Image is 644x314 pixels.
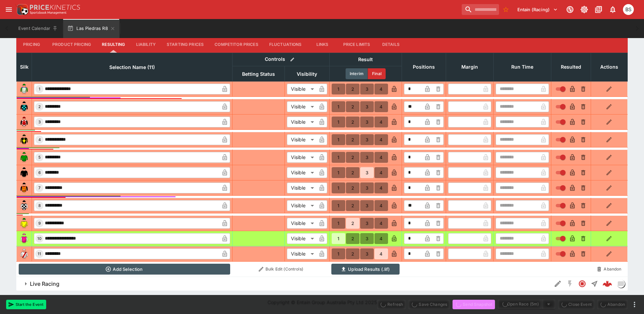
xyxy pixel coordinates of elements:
div: Visible [287,84,316,94]
button: 1 [332,117,345,127]
button: SGM Disabled [564,278,576,290]
button: 2 [346,218,360,229]
th: Positions [402,53,446,81]
th: Result [329,53,402,66]
button: 2 [346,182,360,193]
button: Documentation [592,3,605,16]
button: 2 [346,84,360,94]
img: runner 9 [19,218,30,229]
img: runner 3 [19,117,30,127]
img: runner 7 [19,182,30,193]
span: 5 [37,155,42,160]
button: 4 [374,233,388,244]
button: 1 [332,152,345,163]
button: 1 [332,101,345,112]
a: eaa90a3a-3728-41fa-bcc0-eb10507dd528 [601,277,614,291]
span: Mark an event as closed and abandoned. [597,300,628,307]
span: 9 [37,221,42,226]
button: Edit Detail [552,278,564,290]
span: 3 [37,120,42,124]
button: 3 [360,101,374,112]
button: 3 [360,84,374,94]
button: No Bookmarks [500,4,511,15]
span: 2 [37,104,42,109]
button: 4 [374,84,388,94]
img: runner 8 [19,200,30,211]
span: Visibility [289,70,325,78]
button: 3 [360,200,374,211]
button: Connected to PK [564,3,576,16]
img: runner 5 [19,152,30,163]
div: eaa90a3a-3728-41fa-bcc0-eb10507dd528 [603,279,612,289]
div: Visible [287,182,316,193]
button: 2 [346,152,360,163]
div: liveracing [617,280,625,288]
button: 2 [346,167,360,178]
button: 1 [332,200,345,211]
button: Price Limits [338,36,376,53]
button: Bulk edit [288,55,297,64]
button: Pricing [16,36,47,53]
button: Details [375,36,406,53]
button: Competitor Prices [209,36,264,53]
button: Abandon [593,264,625,275]
button: 1 [332,84,345,94]
button: open drawer [3,3,15,16]
span: 11 [36,251,42,256]
button: Bulk Edit (Controls) [234,264,327,275]
button: Liability [131,36,161,53]
div: Visible [287,167,316,178]
button: 3 [360,218,374,229]
span: 1 [37,87,42,91]
button: 3 [360,152,374,163]
button: 2 [346,200,360,211]
th: Controls [232,53,329,66]
button: 1 [332,167,345,178]
img: runner 6 [19,167,30,178]
button: more [630,300,639,309]
button: 4 [374,152,388,163]
button: 2 [346,117,360,127]
img: runner 1 [19,84,30,94]
button: Start the Event [6,300,46,309]
button: 2 [346,248,360,259]
span: 6 [37,170,42,175]
button: 3 [360,182,374,193]
button: Links [307,36,338,53]
button: 2 [346,233,360,244]
button: 3 [360,167,374,178]
div: Brendan Scoble [623,4,634,15]
span: 4 [37,137,42,142]
button: Starting Prices [161,36,209,53]
div: Visible [287,101,316,112]
button: 1 [332,218,345,229]
div: Visible [287,152,316,163]
img: Sportsbook Management [30,11,67,14]
button: 4 [374,134,388,145]
button: Add Selection [19,264,231,275]
button: 2 [346,101,360,112]
span: 7 [37,186,42,190]
button: 4 [374,101,388,112]
button: 1 [332,182,345,193]
div: Visible [287,134,316,145]
button: 3 [360,134,374,145]
img: liveracing [617,280,625,287]
button: 4 [374,248,388,259]
img: runner 11 [19,248,30,259]
button: Final [368,68,386,79]
div: Visible [287,117,316,127]
div: Visible [287,233,316,244]
div: Visible [287,218,316,229]
span: 10 [36,236,43,241]
img: PriceKinetics [30,5,80,10]
button: Toggle light/dark mode [578,3,590,16]
button: Upload Results (.lif) [331,264,400,275]
button: 2 [346,134,360,145]
button: Notifications [607,3,619,16]
button: 3 [360,248,374,259]
div: split button [498,299,555,309]
button: Interim [346,68,368,79]
th: Silk [17,53,32,81]
button: 4 [374,218,388,229]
